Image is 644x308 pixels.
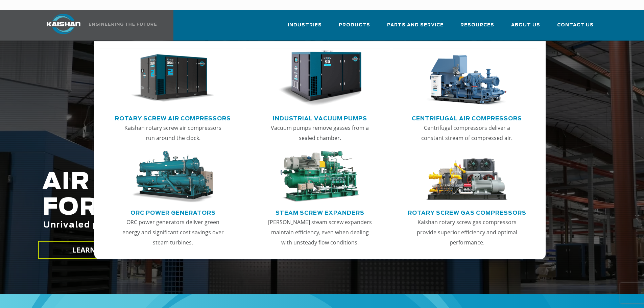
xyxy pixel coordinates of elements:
p: Centrifugal compressors deliver a constant stream of compressed air. [414,123,520,143]
img: thumb-Centrifugal-Air-Compressors [425,50,508,106]
span: Industries [288,21,322,29]
p: Vacuum pumps remove gasses from a sealed chamber. [267,123,373,143]
a: About Us [511,16,540,39]
img: Engineering the future [89,23,157,26]
a: Contact Us [557,16,594,39]
a: Parts and Service [387,16,444,39]
span: Contact Us [557,21,594,29]
p: Kaishan rotary screw gas compressors provide superior efficiency and optimal performance. [414,217,520,247]
a: Resources [460,16,494,39]
img: thumb-Steam-Screw-Expanders [278,151,361,203]
img: kaishan logo [38,14,89,34]
a: Products [339,16,370,39]
a: LEARN MORE [38,241,153,259]
a: Rotary Screw Air Compressors [115,113,231,123]
a: Industrial Vacuum Pumps [273,113,367,123]
img: thumb-Rotary-Screw-Air-Compressors [131,50,214,106]
img: thumb-ORC-Power-Generators [131,151,214,203]
span: LEARN MORE [72,245,119,255]
a: ORC Power Generators [130,207,216,217]
span: Unrivaled performance with up to 35% energy cost savings. [43,221,333,229]
span: Resources [460,21,494,29]
p: [PERSON_NAME] steam screw expanders maintain efficiency, even when dealing with unsteady flow con... [267,217,373,247]
a: Centrifugal Air Compressors [412,113,522,123]
a: Rotary Screw Gas Compressors [408,207,526,217]
h2: AIR COMPRESSORS FOR THE [42,169,507,251]
p: ORC power generators deliver green energy and significant cost savings over steam turbines. [120,217,226,247]
a: Steam Screw Expanders [276,207,364,217]
img: thumb-Rotary-Screw-Gas-Compressors [425,151,508,203]
a: Industries [288,16,322,39]
p: Kaishan rotary screw air compressors run around the clock. [120,123,226,143]
a: Kaishan USA [38,10,158,41]
img: thumb-Industrial-Vacuum-Pumps [278,50,361,106]
span: Parts and Service [387,21,444,29]
span: Products [339,21,370,29]
span: About Us [511,21,540,29]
